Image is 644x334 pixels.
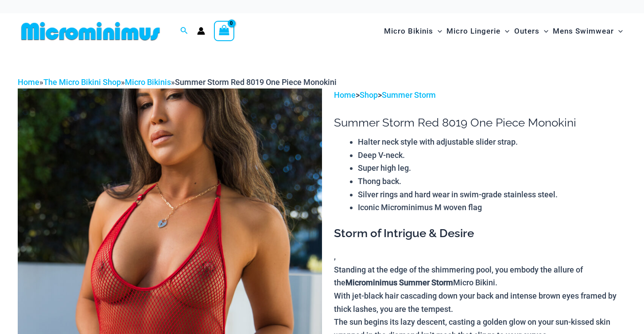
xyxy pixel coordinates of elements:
li: Deep V-neck. [358,149,626,162]
li: Super high leg. [358,161,626,175]
a: Micro BikinisMenu ToggleMenu Toggle [382,18,444,45]
nav: Site Navigation [380,16,626,46]
a: Account icon link [197,27,205,35]
a: The Micro Bikini Shop [43,77,121,87]
a: View Shopping Cart, empty [214,21,234,41]
span: Menu Toggle [539,20,548,42]
h3: Storm of Intrigue & Desire [334,226,626,241]
a: Home [334,90,356,100]
span: Menu Toggle [433,20,442,42]
span: » » » [18,77,337,87]
b: Microminimus Summer Storm [345,278,453,287]
a: OutersMenu ToggleMenu Toggle [512,18,551,45]
span: Mens Swimwear [553,20,614,42]
p: > > [334,88,626,102]
span: Menu Toggle [500,20,509,42]
li: Silver rings and hard wear in swim-grade stainless steel. [358,188,626,201]
li: Thong back. [358,175,626,188]
span: Summer Storm Red 8019 One Piece Monokini [175,77,337,87]
li: Iconic Microminimus M woven flag [358,201,626,214]
img: MM SHOP LOGO FLAT [18,21,163,41]
a: Micro Bikinis [125,77,171,87]
span: Micro Lingerie [446,20,500,42]
a: Shop [360,90,378,100]
a: Mens SwimwearMenu ToggleMenu Toggle [551,18,625,45]
h1: Summer Storm Red 8019 One Piece Monokini [334,116,626,130]
a: Search icon link [180,26,188,37]
a: Micro LingerieMenu ToggleMenu Toggle [444,18,512,45]
a: Summer Storm [382,90,436,100]
a: Home [18,77,39,87]
li: Halter neck style with adjustable slider strap. [358,135,626,149]
span: Outers [514,20,539,42]
span: Micro Bikinis [384,20,433,42]
span: Menu Toggle [614,20,623,42]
